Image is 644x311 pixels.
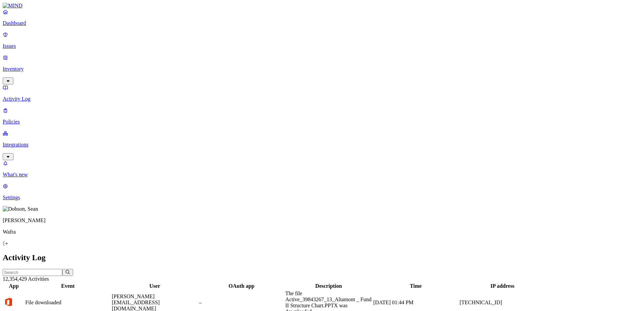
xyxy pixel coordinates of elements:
[4,297,13,307] img: office-365
[25,283,110,289] div: Event
[3,96,641,102] p: Activity Log
[112,283,198,289] div: User
[3,66,641,72] p: Inventory
[25,300,110,306] div: File downloaded
[3,84,641,102] a: Activity Log
[3,43,641,49] p: Issues
[3,172,641,178] p: What's new
[459,300,545,306] div: [TECHNICAL_ID]
[4,283,24,289] div: App
[3,229,641,235] p: Wafra
[3,130,641,159] a: Integrations
[3,142,641,148] p: Integrations
[3,9,641,26] a: Dashboard
[3,276,49,282] span: 12,354,429 Activities
[3,160,641,178] a: What's new
[459,283,545,289] div: IP address
[3,20,641,26] p: Dashboard
[3,206,38,212] img: Dobson, Sean
[3,253,641,262] h2: Activity Log
[3,183,641,201] a: Settings
[3,3,641,9] a: MIND
[3,3,23,9] img: MIND
[3,55,641,83] a: Inventory
[3,269,62,276] input: Search
[3,119,641,125] p: Policies
[3,217,641,223] p: [PERSON_NAME]
[373,300,413,305] span: [DATE] 01:44 PM
[3,107,641,125] a: Policies
[199,283,284,289] div: OAuth app
[373,283,458,289] div: Time
[3,195,641,201] p: Settings
[285,283,372,289] div: Description
[199,300,202,305] span: –
[3,32,641,49] a: Issues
